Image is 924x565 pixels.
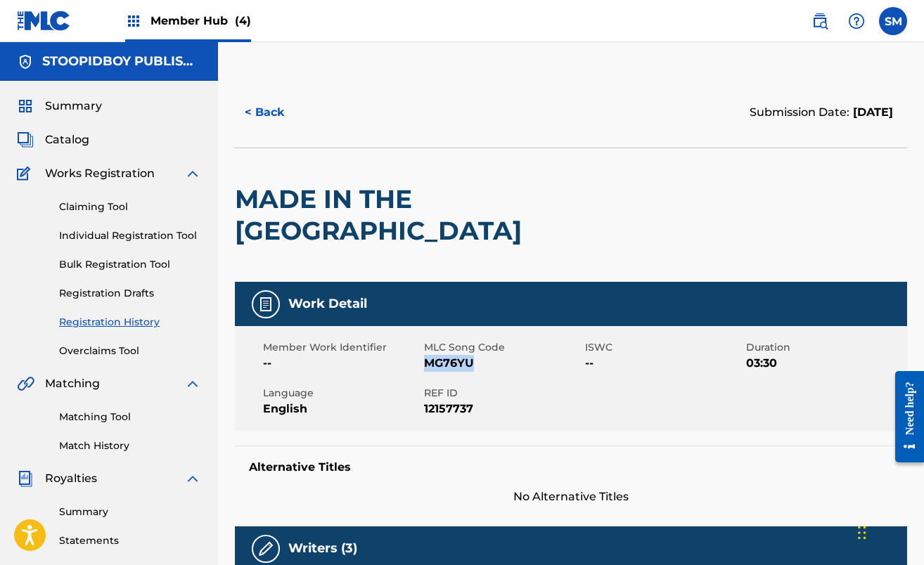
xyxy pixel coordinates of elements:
[235,183,639,247] h2: MADE IN THE [GEOGRAPHIC_DATA]
[45,165,155,182] span: Works Registration
[125,13,142,30] img: Top Rightsholders
[288,296,367,312] h5: Work Detail
[17,53,34,70] img: Accounts
[17,375,34,392] img: Matching
[424,355,582,372] span: MG76YU
[17,98,34,115] img: Summary
[45,131,89,148] span: Catalog
[263,340,421,355] span: Member Work Identifier
[585,355,743,372] span: --
[59,344,201,358] a: Overclaims Tool
[17,131,34,148] img: Catalog
[59,410,201,424] a: Matching Tool
[59,200,201,214] a: Claiming Tool
[59,439,201,453] a: Match History
[263,401,421,417] span: English
[17,165,35,182] img: Works Registration
[59,533,201,548] a: Statements
[879,7,907,35] div: User Menu
[17,98,102,115] a: SummarySummary
[858,512,866,554] div: Drag
[263,386,421,401] span: Language
[235,14,251,27] span: (4)
[17,11,71,31] img: MLC Logo
[257,540,274,557] img: Writers
[45,375,100,392] span: Matching
[585,340,743,355] span: ISWC
[849,105,893,119] span: [DATE]
[59,505,201,519] a: Summary
[257,296,274,313] img: Work Detail
[263,355,421,372] span: --
[746,355,904,372] span: 03:30
[424,386,582,401] span: REF ID
[424,340,582,355] span: MLC Song Code
[184,470,201,487] img: expand
[59,286,201,301] a: Registration Drafts
[45,470,97,487] span: Royalties
[842,7,871,35] div: Help
[59,257,201,272] a: Bulk Registration Tool
[17,131,89,148] a: CatalogCatalog
[885,359,924,475] iframe: Resource Center
[17,470,34,487] img: Royalties
[235,95,319,130] button: < Back
[42,53,201,70] h5: STOOPIDBOY PUBLISHING
[848,13,865,30] img: help
[45,98,102,115] span: Summary
[288,540,357,557] h5: Writers (3)
[424,401,582,417] span: 12157737
[235,488,907,505] span: No Alternative Titles
[811,13,828,30] img: search
[184,165,201,182] img: expand
[806,7,834,35] a: Public Search
[249,460,893,474] h5: Alternative Titles
[184,375,201,392] img: expand
[59,315,201,330] a: Registration History
[746,340,904,355] span: Duration
[150,13,251,29] span: Member Hub
[854,498,924,565] iframe: Chat Widget
[59,228,201,243] a: Individual Registration Tool
[750,104,893,121] div: Submission Date:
